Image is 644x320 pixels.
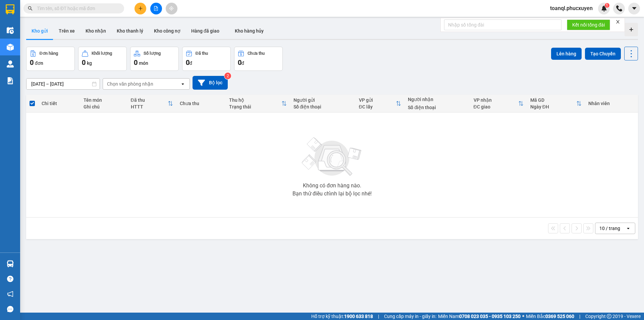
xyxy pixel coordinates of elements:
[154,6,158,11] span: file-add
[384,313,436,320] span: Cung cấp máy in - giấy in:
[131,104,168,109] div: HTTT
[605,3,609,8] sup: 1
[226,95,290,112] th: Toggle SortBy
[567,19,610,30] button: Kết nối tổng đài
[169,6,174,11] span: aim
[186,58,190,66] span: 0
[311,313,373,320] span: Hỗ trợ kỹ thuật:
[238,58,241,66] span: 0
[579,313,580,320] span: |
[111,23,149,39] button: Kho thanh lý
[628,3,640,14] button: caret-down
[607,314,611,319] span: copyright
[28,6,33,11] span: search
[180,101,222,106] div: Chưa thu
[127,95,177,112] th: Toggle SortBy
[7,276,13,282] span: question-circle
[150,3,162,14] button: file-add
[359,97,396,103] div: VP gửi
[82,58,86,66] span: 0
[526,313,574,320] span: Miền Bắc
[545,4,598,12] span: toanql.phucxuyen
[87,60,92,66] span: kg
[248,51,265,56] div: Chưa thu
[293,104,352,109] div: Số điện thoại
[131,97,168,103] div: Đã thu
[7,77,14,84] img: solution-icon
[92,51,112,56] div: Khối lượng
[196,51,208,56] div: Đã thu
[408,105,467,110] div: Số điện thoại
[84,104,124,109] div: Ghi chú
[26,47,75,71] button: Đơn hàng0đơn
[139,60,148,66] span: món
[527,95,585,112] th: Toggle SortBy
[599,225,620,232] div: 10 / trang
[190,60,192,66] span: đ
[186,23,225,39] button: Hàng đã giao
[626,226,631,231] svg: open
[144,51,161,56] div: Số lượng
[37,5,116,12] input: Tìm tên, số ĐT hoặc mã đơn
[474,97,518,103] div: VP nhận
[606,3,608,8] span: 1
[235,28,264,34] span: Kho hàng hủy
[7,60,14,67] img: warehouse-icon
[224,73,231,79] sup: 2
[474,104,518,109] div: ĐC giao
[378,313,379,320] span: |
[585,48,621,60] button: Tạo Chuyến
[149,23,186,39] button: Kho công nợ
[522,315,524,318] span: ⚪️
[551,48,582,60] button: Lên hàng
[601,5,607,11] img: icon-new-feature
[292,191,372,196] div: Bạn thử điều chỉnh lại bộ lọc nhé!
[438,313,521,320] span: Miền Nam
[7,260,14,267] img: warehouse-icon
[135,3,146,14] button: plus
[26,79,100,89] input: Select a date range.
[6,4,14,14] img: logo-vxr
[293,97,352,103] div: Người gửi
[7,291,13,297] span: notification
[359,104,396,109] div: ĐC lấy
[530,104,576,109] div: Ngày ĐH
[53,23,80,39] button: Trên xe
[134,58,138,66] span: 0
[40,51,58,56] div: Đơn hàng
[615,19,620,24] span: close
[530,97,576,103] div: Mã GD
[241,60,244,66] span: đ
[470,95,527,112] th: Toggle SortBy
[80,23,111,39] button: Kho nhận
[30,58,34,66] span: 0
[444,19,561,30] input: Nhập số tổng đài
[35,60,43,66] span: đơn
[616,5,622,11] img: phone-icon
[26,23,53,39] button: Kho gửi
[193,76,228,90] button: Bộ lọc
[572,21,605,29] span: Kết nối tổng đài
[588,101,635,106] div: Nhân viên
[84,97,124,103] div: Tên món
[459,314,521,319] strong: 0708 023 035 - 0935 103 250
[303,183,361,188] div: Không có đơn hàng nào.
[130,47,179,71] button: Số lượng0món
[408,97,467,102] div: Người nhận
[42,101,76,106] div: Chi tiết
[631,5,637,11] span: caret-down
[625,23,638,36] div: Tạo kho hàng mới
[180,81,185,87] svg: open
[7,44,14,51] img: warehouse-icon
[182,47,231,71] button: Đã thu0đ
[229,97,281,103] div: Thu hộ
[138,6,143,11] span: plus
[7,306,13,312] span: message
[7,27,14,34] img: warehouse-icon
[229,104,281,109] div: Trạng thái
[78,47,127,71] button: Khối lượng0kg
[344,314,373,319] strong: 1900 633 818
[299,133,366,180] img: svg+xml;base64,PHN2ZyBjbGFzcz0ibGlzdC1wbHVnX19zdmciIHhtbG5zPSJodHRwOi8vd3d3LnczLm9yZy8yMDAwL3N2Zy...
[234,47,283,71] button: Chưa thu0đ
[166,3,177,14] button: aim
